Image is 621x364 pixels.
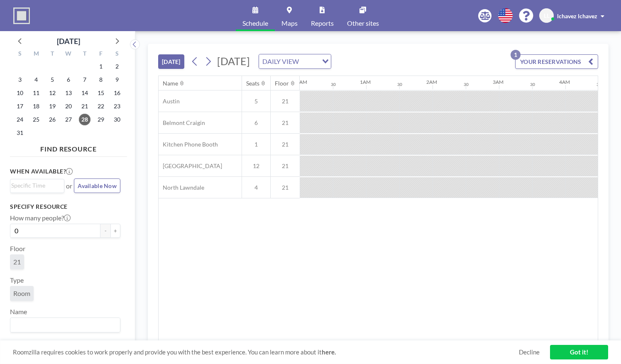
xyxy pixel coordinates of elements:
button: Available Now [74,178,120,193]
input: Search for option [11,320,115,330]
span: Friday, August 15, 2025 [95,87,107,99]
span: Schedule [242,20,268,27]
span: Reports [311,20,334,27]
div: Search for option [10,179,64,192]
span: Austin [159,98,180,105]
div: 30 [331,82,336,87]
div: 1AM [360,79,371,85]
span: Tuesday, August 19, 2025 [46,100,58,112]
span: Wednesday, August 13, 2025 [63,87,74,99]
h4: FIND RESOURCE [10,142,127,153]
div: 3AM [493,79,504,85]
div: W [61,49,77,60]
span: Sunday, August 24, 2025 [14,114,26,125]
span: Friday, August 1, 2025 [95,61,107,72]
span: 6 [242,119,270,127]
button: YOUR RESERVATIONS1 [515,54,598,69]
div: 30 [464,82,469,87]
label: Name [10,308,27,316]
div: Search for option [10,318,120,332]
span: Saturday, August 16, 2025 [111,87,123,99]
div: 12AM [293,79,307,85]
span: Saturday, August 9, 2025 [111,74,123,86]
div: M [28,49,44,60]
p: 1 [511,50,521,60]
label: How many people? [10,214,71,222]
span: Roomzilla requires cookies to work properly and provide you with the best experience. You can lea... [13,348,519,356]
h3: Specify resource [10,203,120,210]
span: Saturday, August 2, 2025 [111,61,123,72]
div: 30 [397,82,402,87]
span: DAILY VIEW [261,56,301,67]
span: Kitchen Phone Booth [159,141,218,148]
span: Friday, August 22, 2025 [95,100,107,112]
div: Name [163,80,178,87]
input: Search for option [11,181,59,190]
span: 21 [13,258,21,266]
span: Thursday, August 7, 2025 [79,74,90,86]
span: Monday, August 11, 2025 [30,87,42,99]
img: organization-logo [13,7,30,24]
span: Saturday, August 23, 2025 [111,100,123,112]
div: T [44,49,61,60]
span: Monday, August 18, 2025 [30,100,42,112]
button: + [110,224,120,238]
span: Thursday, August 14, 2025 [79,87,90,99]
span: North Lawndale [159,184,204,191]
span: or [66,182,72,190]
a: Decline [519,348,540,356]
a: here. [322,348,336,356]
span: Wednesday, August 20, 2025 [63,100,74,112]
span: Available Now [78,182,117,189]
span: Monday, August 4, 2025 [30,74,42,86]
span: 21 [271,162,300,170]
button: - [100,224,110,238]
a: Got it! [550,345,608,359]
span: 21 [271,141,300,148]
div: S [109,49,125,60]
span: [DATE] [217,55,250,67]
span: [GEOGRAPHIC_DATA] [159,162,222,170]
div: 2AM [426,79,437,85]
span: Thursday, August 21, 2025 [79,100,90,112]
span: Monday, August 25, 2025 [30,114,42,125]
div: Seats [246,80,259,87]
span: Wednesday, August 6, 2025 [63,74,74,86]
div: T [76,49,93,60]
span: Thursday, August 28, 2025 [79,114,90,125]
label: Type [10,276,24,284]
span: Sunday, August 31, 2025 [14,127,26,139]
span: 21 [271,119,300,127]
span: Room [13,289,30,298]
input: Search for option [301,56,317,67]
span: Sunday, August 17, 2025 [14,100,26,112]
span: Maps [281,20,298,27]
span: 12 [242,162,270,170]
span: Sunday, August 10, 2025 [14,87,26,99]
div: Search for option [259,54,331,68]
span: 21 [271,184,300,191]
span: Belmont Craigin [159,119,205,127]
span: lchavez lchavez [557,12,597,20]
span: Friday, August 8, 2025 [95,74,107,86]
span: 1 [242,141,270,148]
span: Wednesday, August 27, 2025 [63,114,74,125]
span: Tuesday, August 5, 2025 [46,74,58,86]
span: Saturday, August 30, 2025 [111,114,123,125]
div: [DATE] [57,35,80,47]
div: 4AM [559,79,570,85]
div: Floor [275,80,289,87]
label: Floor [10,244,25,253]
span: Other sites [347,20,379,27]
span: Tuesday, August 26, 2025 [46,114,58,125]
div: 30 [597,82,601,87]
span: Tuesday, August 12, 2025 [46,87,58,99]
span: Friday, August 29, 2025 [95,114,107,125]
div: F [93,49,109,60]
div: 30 [530,82,535,87]
div: S [12,49,28,60]
span: 4 [242,184,270,191]
span: 5 [242,98,270,105]
span: 21 [271,98,300,105]
span: Sunday, August 3, 2025 [14,74,26,86]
